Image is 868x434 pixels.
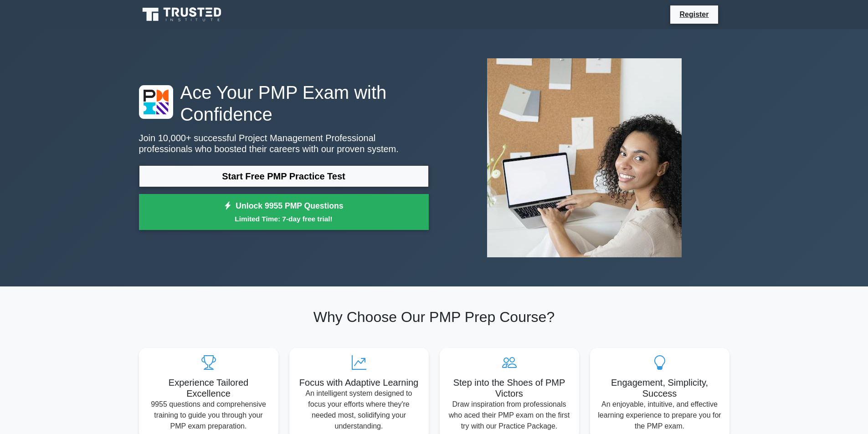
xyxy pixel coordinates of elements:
[447,377,572,399] h5: Step into the Shoes of PMP Victors
[597,377,722,399] h5: Engagement, Simplicity, Success
[146,377,271,399] h5: Experience Tailored Excellence
[150,214,417,224] small: Limited Time: 7-day free trial!
[297,388,421,432] p: An intelligent system designed to focus your efforts where they're needed most, solidifying your ...
[139,308,729,326] h2: Why Choose Our PMP Prep Course?
[139,165,429,187] a: Start Free PMP Practice Test
[297,377,421,388] h5: Focus with Adaptive Learning
[139,133,429,154] p: Join 10,000+ successful Project Management Professional professionals who boosted their careers w...
[146,399,271,432] p: 9955 questions and comprehensive training to guide you through your PMP exam preparation.
[139,194,429,230] a: Unlock 9955 PMP QuestionsLimited Time: 7-day free trial!
[139,82,429,125] h1: Ace Your PMP Exam with Confidence
[447,399,572,432] p: Draw inspiration from professionals who aced their PMP exam on the first try with our Practice Pa...
[674,9,714,20] a: Register
[597,399,722,432] p: An enjoyable, intuitive, and effective learning experience to prepare you for the PMP exam.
